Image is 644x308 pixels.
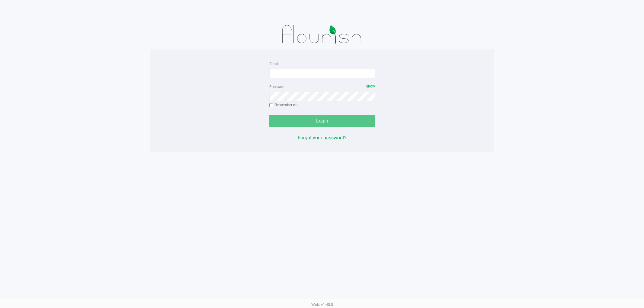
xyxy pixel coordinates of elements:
label: Email [269,61,279,67]
button: Forgot your password? [298,134,347,141]
label: Remember me [269,102,298,108]
span: Show [366,84,375,88]
label: Password [269,84,286,90]
input: Remember me [269,103,274,107]
span: Web: v1.40.0 [311,302,333,307]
